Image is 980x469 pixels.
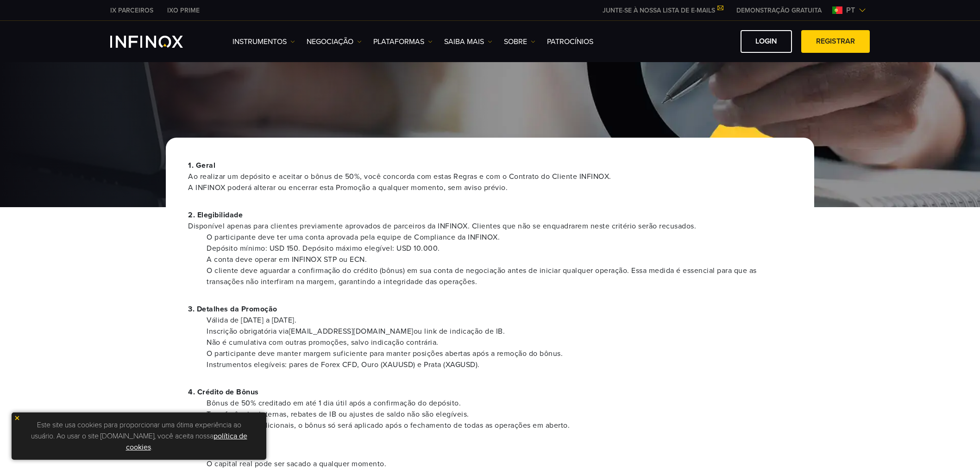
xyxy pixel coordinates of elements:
p: Este site usa cookies para proporcionar uma ótima experiência ao usuário. Ao usar o site [DOMAIN_... [16,417,262,455]
p: 5. Saques [188,447,792,458]
p: 2. Elegibilidade [188,209,792,232]
li: Para depósitos adicionais, o bônus só será aplicado após o fechamento de todas as operações em ab... [207,420,792,431]
a: JUNTE-SE À NOSSA LISTA DE E-MAILS [596,6,729,14]
li: Bônus de 50% creditado em até 1 dia útil após a confirmação do depósito. [207,398,792,409]
p: 3. Detalhes da Promoção [188,304,792,315]
a: SOBRE [504,36,535,47]
li: Inscrição obrigatória via [EMAIL_ADDRESS][DOMAIN_NAME] ou link de indicação de IB. [207,326,792,337]
li: O participante deve manter margem suficiente para manter posições abertas após a remoção do bônus. [207,348,792,359]
p: 4. Crédito de Bônus [188,387,792,398]
a: INFINOX MENU [729,6,829,15]
li: O participante deve ter uma conta aprovada pela equipe de Compliance da INFINOX. [207,232,792,243]
li: Não é cumulativa com outras promoções, salvo indicação contrária. [207,337,792,348]
a: Patrocínios [547,36,593,47]
img: yellow close icon [14,415,20,421]
span: pt [842,5,859,16]
a: PLATAFORMAS [373,36,433,47]
li: O cliente deve aguardar a confirmação do crédito (bônus) em sua conta de negociação antes de inic... [207,265,792,287]
span: Ao realizar um depósito e aceitar o bônus de 50%, você concorda com estas Regras e com o Contrato... [188,171,792,193]
a: Registrar [801,30,870,53]
li: Depósito mínimo: USD 150. Depósito máximo elegível: USD 10.000. [207,243,792,254]
li: A conta deve operar em INFINOX STP ou ECN. [207,254,792,265]
li: Válida de [DATE] a [DATE]. [207,315,792,326]
li: Instrumentos elegíveis: pares de Forex CFD, Ouro (XAUUSD) e Prata (XAGUSD). [207,359,792,370]
p: 1. Geral [188,160,792,193]
a: Instrumentos [232,36,295,47]
a: INFINOX [160,6,207,15]
a: INFINOX Logo [110,36,205,48]
li: Transferências internas, rebates de IB ou ajustes de saldo não são elegíveis. [207,409,792,420]
a: INFINOX [103,6,160,15]
a: Login [741,30,792,53]
span: Disponível apenas para clientes previamente aprovados de parceiros da INFINOX. Clientes que não s... [188,221,792,232]
a: Saiba mais [444,36,492,47]
a: NEGOCIAÇÃO [307,36,362,47]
